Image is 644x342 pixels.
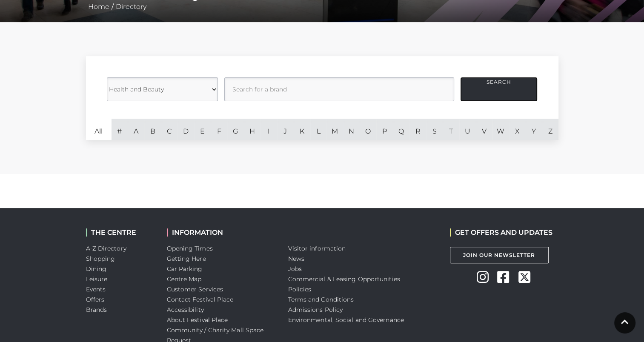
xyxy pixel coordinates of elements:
a: X [509,119,526,140]
a: D [177,119,194,140]
a: Opening Times [167,245,213,252]
a: U [459,119,476,140]
a: Directory [114,3,149,11]
a: Shopping [86,255,115,262]
a: Getting Here [167,255,206,262]
h2: THE CENTRE [86,228,154,237]
a: S [426,119,443,140]
a: Admissions Policy [288,306,343,313]
a: Leisure [86,275,108,283]
a: C [161,119,177,140]
a: G [227,119,244,140]
a: All [86,119,112,140]
a: R [409,119,426,140]
a: A-Z Directory [86,245,126,252]
a: Home [86,3,112,11]
a: F [211,119,227,140]
a: About Festival Place [167,316,228,324]
a: Policies [288,285,312,293]
a: Terms and Conditions [288,296,354,303]
a: Car Parking [167,265,203,273]
a: Jobs [288,265,302,273]
a: H [244,119,260,140]
h2: INFORMATION [167,228,275,237]
a: Offers [86,296,105,303]
a: Accessibility [167,306,204,313]
a: E [194,119,211,140]
a: O [360,119,376,140]
a: W [492,119,509,140]
a: Z [542,119,558,140]
a: Contact Festival Place [167,296,234,303]
a: Dining [86,265,107,273]
button: Search [461,77,537,101]
a: A [128,119,144,140]
a: Q [393,119,409,140]
a: K [294,119,310,140]
a: # [112,119,128,140]
a: Centre Map [167,275,202,283]
a: J [277,119,294,140]
a: T [443,119,459,140]
a: P [376,119,393,140]
h2: GET OFFERS AND UPDATES [450,228,552,237]
a: M [326,119,343,140]
a: L [310,119,327,140]
a: Visitor information [288,245,346,252]
a: Join Our Newsletter [450,247,549,263]
a: I [260,119,277,140]
a: Brands [86,306,107,313]
input: Search for a brand [224,77,454,101]
a: Events [86,285,106,293]
a: Y [526,119,542,140]
a: Commercial & Leasing Opportunities [288,275,400,283]
a: Environmental, Social and Governance [288,316,404,324]
a: N [343,119,360,140]
a: B [144,119,161,140]
a: News [288,255,304,262]
a: V [476,119,492,140]
a: Customer Services [167,285,223,293]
